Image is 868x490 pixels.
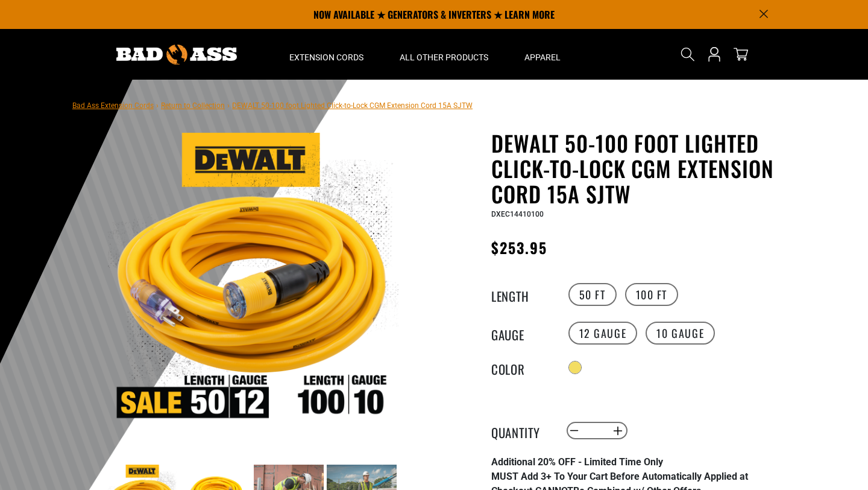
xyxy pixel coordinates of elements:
span: Apparel [524,52,561,63]
span: DEWALT 50-100 foot Lighted Click-to-Lock CGM Extension Cord 15A SJTW [232,101,473,110]
span: $253.95 [491,237,548,258]
img: Bad Ass Extension Cords [116,45,237,65]
h1: DEWALT 50-100 foot Lighted Click-to-Lock CGM Extension Cord 15A SJTW [491,130,787,206]
legend: Gauge [491,325,552,341]
span: All Other Products [400,52,488,63]
label: 10 Gauge [646,322,715,345]
legend: Color [491,360,552,375]
summary: Search [678,45,697,64]
label: 50 FT [568,283,617,306]
span: › [227,101,230,110]
a: Bad Ass Extension Cords [72,101,154,110]
a: Return to Collection [161,101,225,110]
legend: Length [491,287,552,302]
label: Quantity [491,423,552,439]
summary: Apparel [506,29,579,80]
summary: All Other Products [382,29,506,80]
label: 12 Gauge [568,322,638,345]
span: Extension Cords [289,52,363,63]
label: 100 FT [625,283,679,306]
summary: Extension Cords [271,29,382,80]
span: DXEC14410100 [491,210,544,218]
span: › [156,101,159,110]
strong: Additional 20% OFF - Limited Time Only [491,456,663,468]
nav: breadcrumbs [72,98,473,112]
